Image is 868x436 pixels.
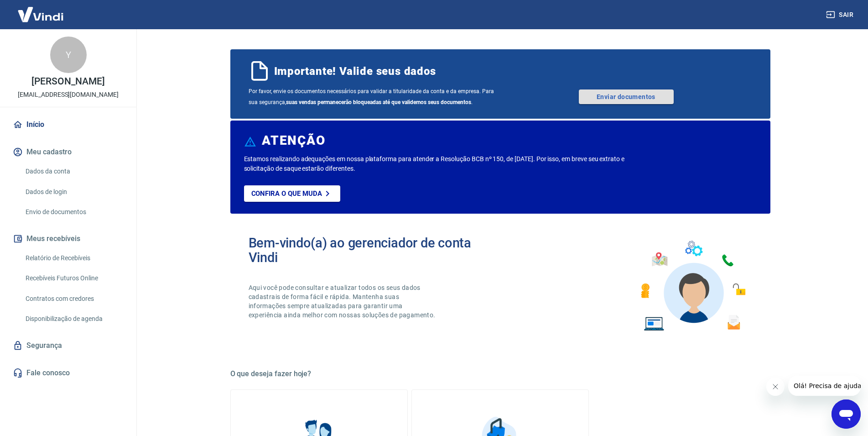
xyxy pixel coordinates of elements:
a: Segurança [11,336,125,356]
img: Imagem de um avatar masculino com diversos icones exemplificando as funcionalidades do gerenciado... [633,236,752,336]
p: Estamos realizando adequações em nossa plataforma para atender a Resolução BCB nº 150, de [DATE].... [244,154,654,173]
a: Disponibilização de agenda [22,310,125,328]
a: Contratos com credores [22,289,125,308]
div: Y [50,37,87,73]
p: [PERSON_NAME] [31,77,104,86]
a: Relatório de Recebíveis [22,249,125,268]
a: Dados de login [22,183,125,201]
b: suas vendas permanecerão bloqueadas até que validemos seus documentos [286,99,471,105]
h5: O que deseja fazer hoje? [230,369,770,378]
iframe: Mensagem da empresa [788,376,861,396]
span: Por favor, envie os documentos necessários para validar a titularidade da conta e da empresa. Par... [249,86,500,108]
h2: Bem-vindo(a) ao gerenciador de conta Vindi [249,236,500,265]
button: Sair [824,6,857,23]
a: Fale conosco [11,363,125,383]
p: Aqui você pode consultar e atualizar todos os seus dados cadastrais de forma fácil e rápida. Mant... [249,283,437,320]
a: Recebíveis Futuros Online [22,269,125,288]
iframe: Fechar mensagem [766,378,785,396]
a: Confira o que muda [244,185,340,202]
a: Início [11,115,125,135]
p: Confira o que muda [251,189,322,198]
button: Meus recebíveis [11,229,125,249]
h6: ATENÇÃO [262,136,325,145]
a: Dados da conta [22,162,125,181]
p: [EMAIL_ADDRESS][DOMAIN_NAME] [18,90,119,100]
button: Meu cadastro [11,142,125,162]
a: Enviar documentos [579,89,674,104]
iframe: Botão para abrir a janela de mensagens [832,399,861,429]
span: Importante! Valide seus dados [274,64,436,79]
span: Olá! Precisa de ajuda? [5,6,77,14]
a: Envio de documentos [22,203,125,221]
img: Vindi [11,0,70,28]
